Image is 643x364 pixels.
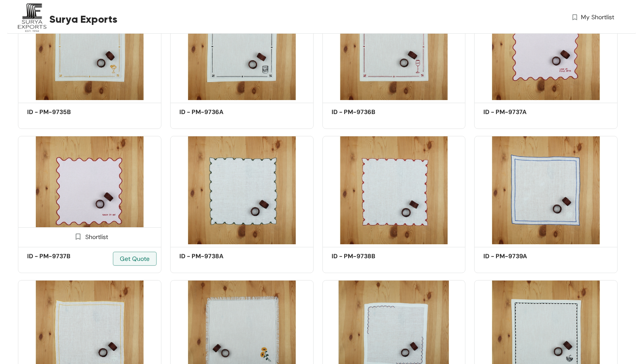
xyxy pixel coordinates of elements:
h5: ID - PM-9737A [483,107,558,117]
img: wishlist [571,13,579,22]
h5: ID - PM-9736A [179,107,254,117]
span: Surya Exports [49,11,117,27]
span: Get Quote [120,254,150,263]
img: 16504f5e-251d-4906-86a9-409f65963dd2 [474,136,618,244]
h5: ID - PM-9735B [27,107,101,117]
h5: ID - PM-9736B [332,107,406,117]
h5: ID - PM-9737B [27,252,101,261]
div: Shortlist [71,232,108,240]
span: My Shortlist [581,13,614,22]
h5: ID - PM-9738A [179,252,254,261]
img: Shortlist [74,232,82,241]
img: Buyer Portal [18,3,46,32]
h5: ID - PM-9739A [483,252,558,261]
img: 7d0b5f6f-8645-4e7a-b2e0-7ebcccc134fe [322,136,466,244]
img: e4ef92b2-9351-473b-a972-37071ebfa10f [18,136,161,244]
h5: ID - PM-9738B [332,252,406,261]
button: Get Quote [113,252,157,266]
img: 267c40d4-b4c9-420b-93b9-7db2881b985c [170,136,314,244]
